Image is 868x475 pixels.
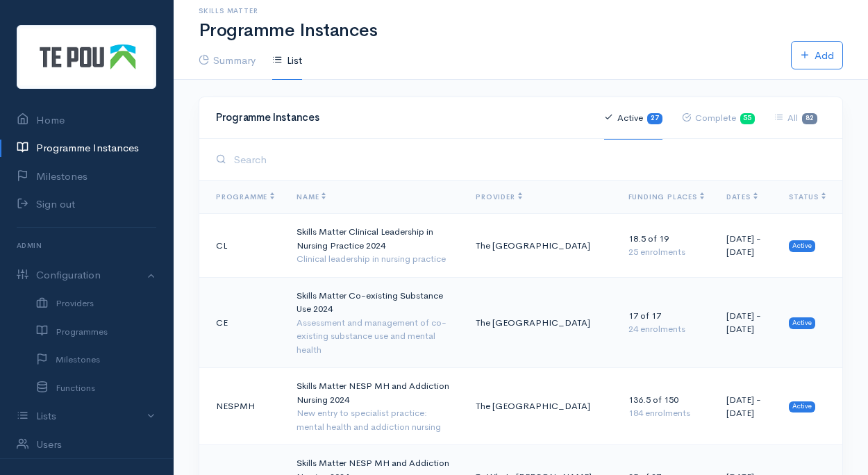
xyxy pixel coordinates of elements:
a: Add [791,41,843,70]
a: Complete55 [682,97,756,140]
div: 25 enrolments [628,245,704,259]
span: Name [297,192,326,201]
span: Programme [216,192,274,201]
span: Active [789,240,815,251]
td: The [GEOGRAPHIC_DATA] [465,277,617,368]
td: NESPMH [199,368,285,445]
span: Status [789,192,826,201]
td: 18.5 of 19 [617,214,715,278]
span: Active [789,401,815,412]
b: 27 [651,114,659,122]
input: Search [230,145,826,174]
td: [DATE] - [DATE] [715,214,778,278]
td: Skills Matter NESP MH and Addiction Nursing 2024 [285,368,465,445]
h4: Programme Instances [216,112,587,124]
img: Te Pou [17,25,156,89]
a: List [272,41,302,81]
div: New entry to specialist practice: mental health and addiction nursing [297,406,453,433]
div: 24 enrolments [628,322,704,336]
h1: Programme Instances [199,21,843,41]
h6: Skills Matter [199,7,843,15]
span: Active [789,317,815,328]
b: 55 [743,114,751,122]
td: The [GEOGRAPHIC_DATA] [465,214,617,278]
td: [DATE] - [DATE] [715,277,778,368]
a: Active27 [604,97,662,140]
span: Dates [726,192,758,201]
td: CL [199,214,285,278]
td: 17 of 17 [617,277,715,368]
div: Clinical leadership in nursing practice [297,252,453,266]
span: Provider [476,192,521,201]
td: CE [199,277,285,368]
a: Summary [199,41,256,81]
td: 136.5 of 150 [617,368,715,445]
div: 184 enrolments [628,406,704,420]
a: All82 [774,97,817,140]
td: The [GEOGRAPHIC_DATA] [465,368,617,445]
h6: Admin [17,236,156,255]
span: Funding Places [628,192,704,201]
td: [DATE] - [DATE] [715,368,778,445]
td: Skills Matter Co-existing Substance Use 2024 [285,277,465,368]
b: 82 [806,114,814,122]
div: Assessment and management of co-existing substance use and mental health [297,316,453,357]
td: Skills Matter Clinical Leadership in Nursing Practice 2024 [285,214,465,278]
